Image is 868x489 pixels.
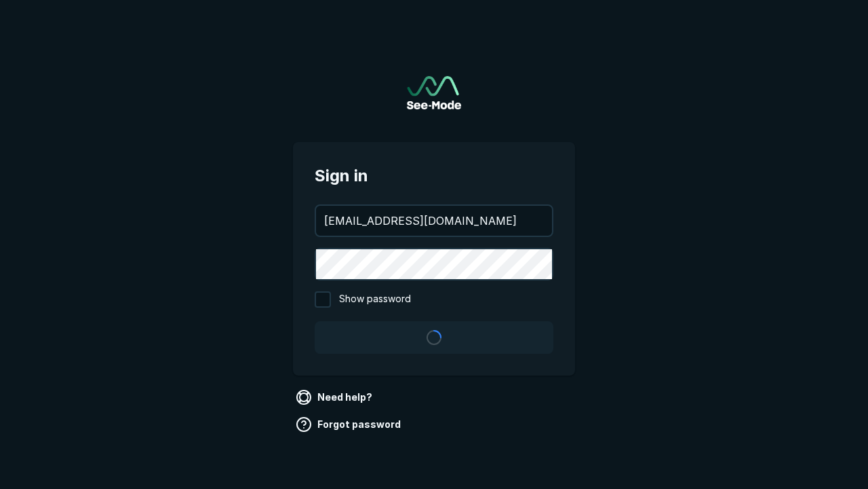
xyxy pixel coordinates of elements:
a: Need help? [293,386,378,408]
img: See-Mode Logo [407,76,461,109]
span: Show password [339,291,411,308]
span: Sign in [315,164,553,188]
a: Forgot password [293,414,406,435]
a: Go to sign in [407,76,461,109]
input: your@email.com [316,206,552,236]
